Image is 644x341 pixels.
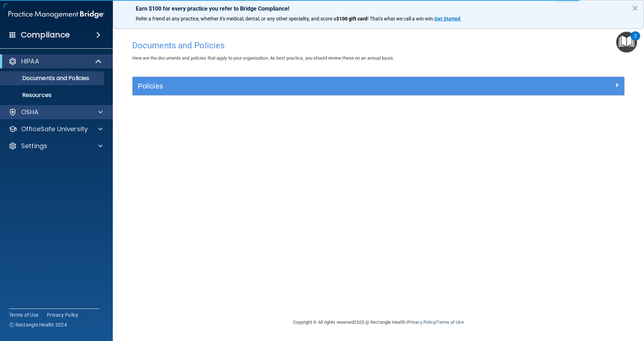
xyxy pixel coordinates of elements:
span: Ⓒ Rectangle Health 2024 [9,321,67,328]
img: PMB logo [8,7,104,22]
a: Terms of Use [9,311,38,318]
span: Here are the documents and policies that apply to your organization. As best practice, you should... [132,55,394,61]
span: ! That's what we call a win-win. [367,16,434,22]
p: Settings [21,142,47,150]
p: OSHA [21,108,39,116]
strong: $100 gift card [336,16,367,22]
h5: Policies [138,82,496,90]
a: OSHA [8,108,103,116]
a: Get Started [434,16,461,22]
a: Settings [8,142,103,150]
a: HIPAA [8,57,102,66]
p: HIPAA [21,57,39,66]
a: Privacy Policy [47,311,79,318]
div: 2 [634,36,637,45]
p: Earn $100 for every practice you refer to Bridge Compliance! [136,5,621,12]
a: Terms of Use [436,319,464,325]
p: OfficeSafe University [21,125,88,133]
a: Privacy Policy [407,319,435,325]
p: Resources [5,92,101,99]
p: Documents and Policies [5,75,101,82]
div: Copyright © All rights reserved 2025 @ Rectangle Health | | [250,311,507,334]
a: OfficeSafe University [8,125,103,133]
button: Open Resource Center, 2 new notifications [616,32,637,53]
span: Refer a friend at any practice, whether it's medical, dental, or any other speciality, and score a [136,16,336,22]
button: Close [632,2,638,14]
h4: Documents and Policies [132,41,625,50]
strong: Get Started [434,16,460,22]
a: Policies [138,80,619,92]
h4: Compliance [21,30,70,40]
